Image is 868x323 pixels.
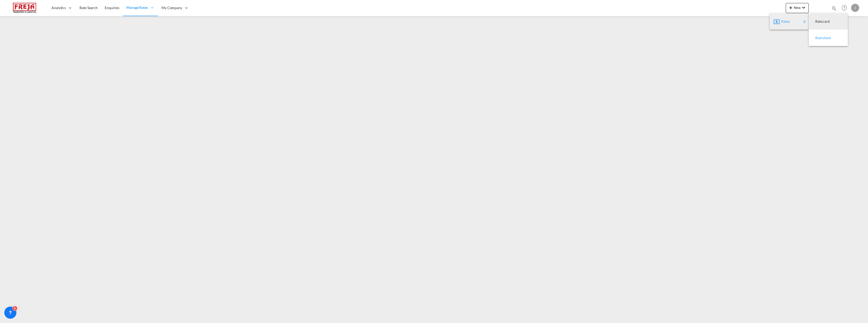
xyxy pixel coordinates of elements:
[781,16,787,27] span: Rates
[815,33,821,43] span: Ratesheet
[801,19,807,25] md-icon: icon-chevron-right
[813,15,844,28] div: Ratecard
[815,16,821,27] span: Ratecard
[813,32,844,44] div: Ratesheet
